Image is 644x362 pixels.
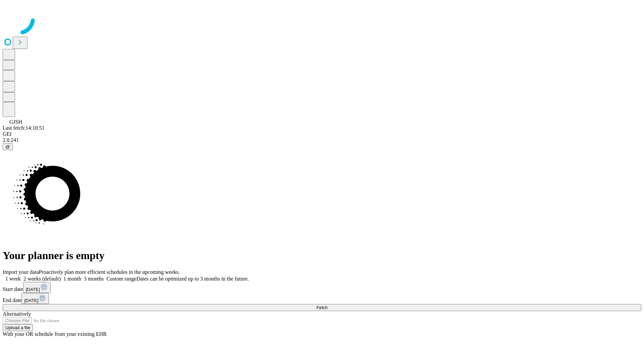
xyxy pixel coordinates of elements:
[137,276,249,282] span: Dates can be optimized up to 3 months in the future.
[3,249,641,262] h1: Your planner is empty
[21,293,49,304] button: [DATE]
[3,137,641,143] div: 2.0.241
[3,125,45,131] span: Last fetch: 14:10:51
[9,119,22,125] span: GJSH
[84,276,104,282] span: 3 months
[5,144,10,149] span: @
[3,311,31,317] span: Alternatively
[26,287,40,292] span: [DATE]
[3,131,641,137] div: GEI
[316,305,327,310] span: Fetch
[3,282,641,293] div: Start date
[39,269,180,275] span: Proactively plan more efficient schedules in the upcoming weeks.
[63,276,81,282] span: 1 month
[23,276,61,282] span: 2 weeks (default)
[3,143,13,150] button: @
[3,269,39,275] span: Import your data
[3,324,33,331] button: Upload a file
[24,298,38,303] span: [DATE]
[3,331,107,337] span: With your OR schedule from your existing EHR
[3,293,641,304] div: End date
[23,282,51,293] button: [DATE]
[106,276,136,282] span: Custom range
[5,276,21,282] span: 1 week
[3,304,641,311] button: Fetch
